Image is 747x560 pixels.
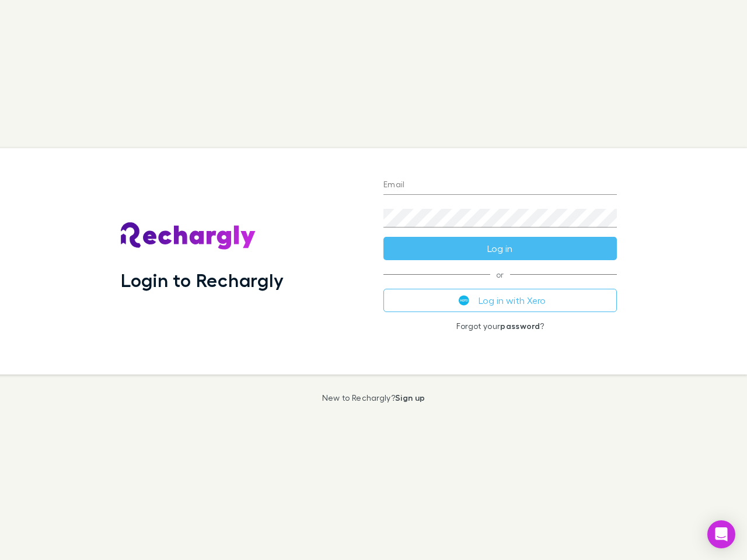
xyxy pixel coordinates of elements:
img: Rechargly's Logo [121,222,256,250]
a: Sign up [395,393,425,402]
span: or [383,274,617,275]
div: Open Intercom Messenger [707,520,735,548]
a: password [500,321,540,331]
button: Log in with Xero [383,289,617,312]
h1: Login to Rechargly [121,269,284,291]
img: Xero's logo [459,295,469,306]
p: New to Rechargly? [322,393,425,402]
p: Forgot your ? [383,321,617,331]
button: Log in [383,237,617,260]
